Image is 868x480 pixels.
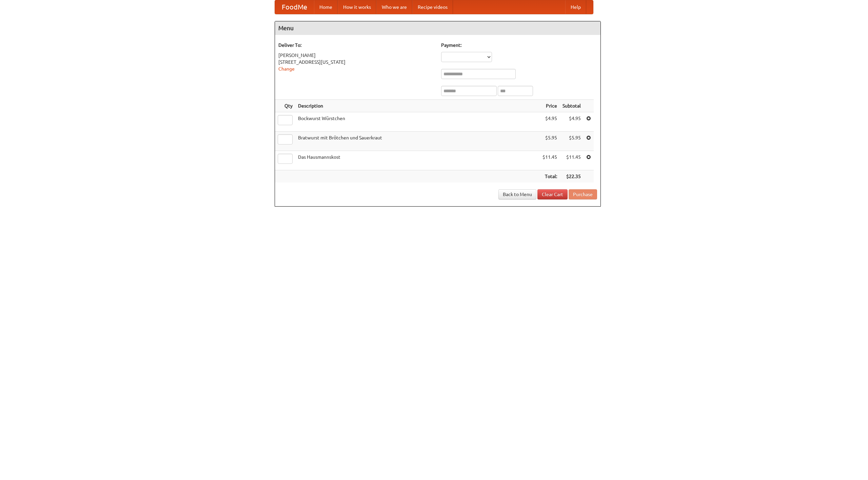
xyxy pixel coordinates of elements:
[540,151,560,170] td: $11.45
[540,112,560,132] td: $4.95
[314,0,338,14] a: Home
[537,189,568,199] a: Clear Cart
[569,189,597,199] button: Purchase
[560,100,584,112] th: Subtotal
[540,170,560,183] th: Total:
[498,189,536,199] a: Back to Menu
[338,0,376,14] a: How it works
[278,66,295,72] a: Change
[565,0,586,14] a: Help
[275,21,600,35] h4: Menu
[295,132,540,151] td: Bratwurst mit Brötchen und Sauerkraut
[540,100,560,112] th: Price
[540,132,560,151] td: $5.95
[275,100,295,112] th: Qty
[295,151,540,170] td: Das Hausmannskost
[441,42,597,49] h5: Payment:
[295,112,540,132] td: Bockwurst Würstchen
[560,132,584,151] td: $5.95
[278,52,434,59] div: [PERSON_NAME]
[278,59,434,65] div: [STREET_ADDRESS][US_STATE]
[295,100,540,112] th: Description
[376,0,412,14] a: Who we are
[560,112,584,132] td: $4.95
[412,0,453,14] a: Recipe videos
[560,151,584,170] td: $11.45
[560,170,584,183] th: $22.35
[278,42,434,49] h5: Deliver To:
[275,0,314,14] a: FoodMe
